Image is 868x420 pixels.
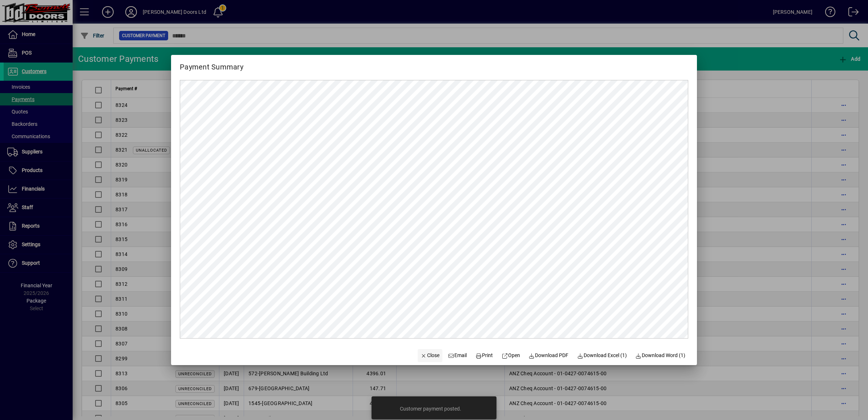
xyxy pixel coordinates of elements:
button: Download Word (1) [633,349,689,362]
button: Email [445,349,470,362]
span: Email [448,352,467,359]
span: Open [502,352,520,359]
span: Download Word (1) [636,352,686,359]
button: Close [418,349,442,362]
button: Print [472,349,496,362]
span: Close [421,352,439,359]
a: Open [499,349,523,362]
span: Download Excel (1) [577,352,627,359]
span: Download PDF [529,352,569,359]
button: Download Excel (1) [574,349,630,362]
a: Download PDF [526,349,572,362]
h2: Payment Summary [171,55,252,73]
span: Print [475,352,493,359]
